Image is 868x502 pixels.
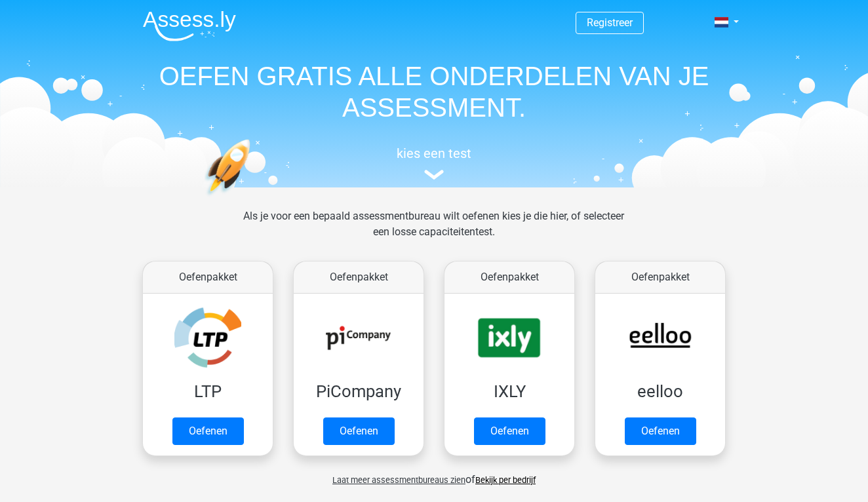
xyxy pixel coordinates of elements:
[323,417,395,445] a: Oefenen
[233,208,635,256] div: Als je voor een bepaald assessmentbureau wilt oefenen kies je die hier, of selecteer een losse ca...
[132,145,736,180] a: kies een test
[132,145,736,161] h5: kies een test
[424,170,444,180] img: assessment
[332,475,465,485] span: Laat meer assessmentbureaus zien
[132,461,736,488] div: of
[475,475,536,485] a: Bekijk per bedrijf
[172,417,244,445] a: Oefenen
[587,16,633,29] a: Registreer
[132,60,736,123] h1: OEFEN GRATIS ALLE ONDERDELEN VAN JE ASSESSMENT.
[474,417,545,445] a: Oefenen
[143,10,236,41] img: Assessly
[625,417,696,445] a: Oefenen
[205,139,301,258] img: oefenen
